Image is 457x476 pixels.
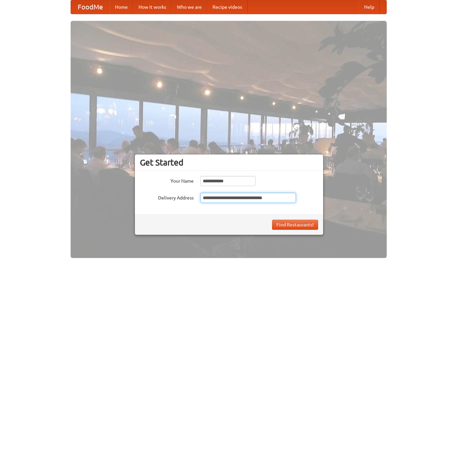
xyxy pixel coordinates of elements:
button: Find Restaurants! [272,220,318,230]
a: Who we are [172,0,207,14]
label: Your Name [140,176,194,184]
a: How it works [133,0,172,14]
a: Home [110,0,133,14]
label: Delivery Address [140,193,194,201]
a: Recipe videos [207,0,247,14]
a: Help [359,0,380,14]
a: FoodMe [71,0,110,14]
h3: Get Started [140,157,318,168]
